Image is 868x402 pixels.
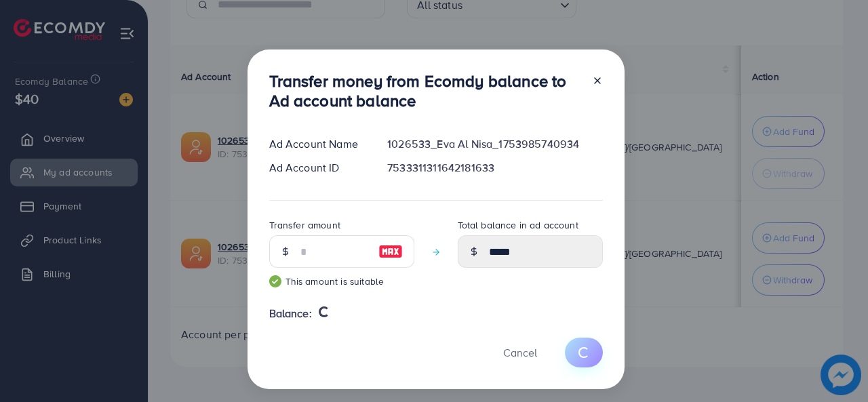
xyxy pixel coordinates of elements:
div: Ad Account ID [258,160,377,176]
div: 7533311311642181633 [376,160,613,176]
small: This amount is suitable [269,275,414,288]
label: Total balance in ad account [458,218,578,232]
div: 1026533_Eva Al Nisa_1753985740934 [376,136,613,152]
button: Cancel [486,338,554,367]
label: Transfer amount [269,218,340,232]
div: Ad Account Name [258,136,377,152]
img: guide [269,275,281,287]
span: Cancel [503,345,537,360]
h3: Transfer money from Ecomdy balance to Ad account balance [269,71,581,110]
span: Balance: [269,306,312,321]
img: image [378,243,403,260]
